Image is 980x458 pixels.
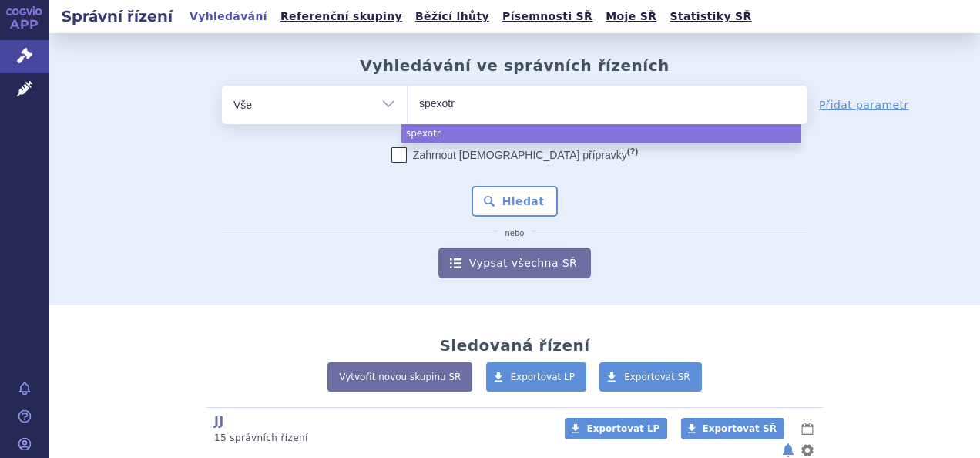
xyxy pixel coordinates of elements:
h2: Sledovaná řízení [439,336,589,355]
button: lhůty [800,419,815,438]
i: nebo [498,229,532,238]
a: Písemnosti SŘ [498,6,597,27]
a: Moje SŘ [601,6,661,27]
a: Exportovat LP [565,418,667,439]
span: Exportovat SŘ [624,372,690,382]
a: Exportovat SŘ [599,362,702,392]
h2: Vyhledávání ve správních řízeních [360,56,670,75]
a: Statistiky SŘ [665,6,756,27]
li: spexotr [401,124,801,143]
a: Přidat parametr [819,97,909,113]
a: JJ [214,414,224,429]
p: 15 správních řízení [214,432,545,445]
a: Vypsat všechna SŘ [438,248,591,278]
span: Exportovat SŘ [703,423,777,434]
abbr: (?) [627,146,638,157]
a: Exportovat SŘ [681,418,784,439]
span: Exportovat LP [586,423,659,434]
a: Běžící lhůty [411,6,494,27]
a: Vytvořit novou skupinu SŘ [327,362,472,392]
h2: Správní řízení [49,5,185,27]
button: Hledat [472,186,559,217]
a: Referenční skupiny [276,6,407,27]
label: Zahrnout [DEMOGRAPHIC_DATA] přípravky [391,147,638,163]
a: Vyhledávání [185,6,272,27]
a: Exportovat LP [486,362,587,392]
span: Exportovat LP [511,372,576,382]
